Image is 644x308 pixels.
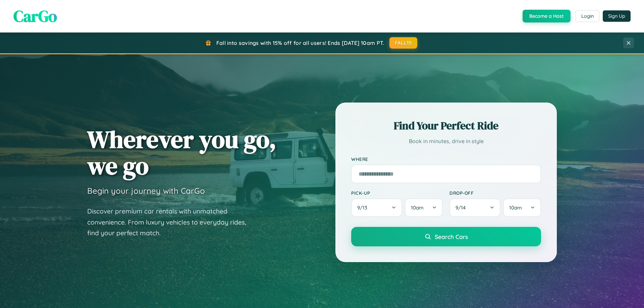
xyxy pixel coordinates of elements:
[576,10,599,22] button: Login
[216,40,384,46] span: Fall into savings with 15% off for all users! Ends [DATE] 10am PT.
[351,190,443,196] label: Pick-up
[87,126,276,179] h1: Wherever you go, we go
[87,186,205,196] h3: Begin your journey with CarGo
[389,37,418,49] button: FALL15
[357,204,371,211] span: 9 / 13
[435,233,468,240] span: Search Cars
[509,204,522,211] span: 10am
[351,118,541,133] h2: Find Your Perfect Ride
[411,204,424,211] span: 10am
[351,198,402,217] button: 9/13
[455,204,469,211] span: 9 / 14
[523,10,571,22] button: Become a Host
[449,190,541,196] label: Drop-off
[449,198,500,217] button: 9/14
[503,198,541,217] button: 10am
[351,136,541,146] p: Book in minutes, drive in style
[13,5,57,27] span: CarGo
[87,206,255,239] p: Discover premium car rentals with unmatched convenience. From luxury vehicles to everyday rides, ...
[405,198,443,217] button: 10am
[603,10,631,22] button: Sign Up
[351,156,541,162] label: Where
[351,227,541,246] button: Search Cars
